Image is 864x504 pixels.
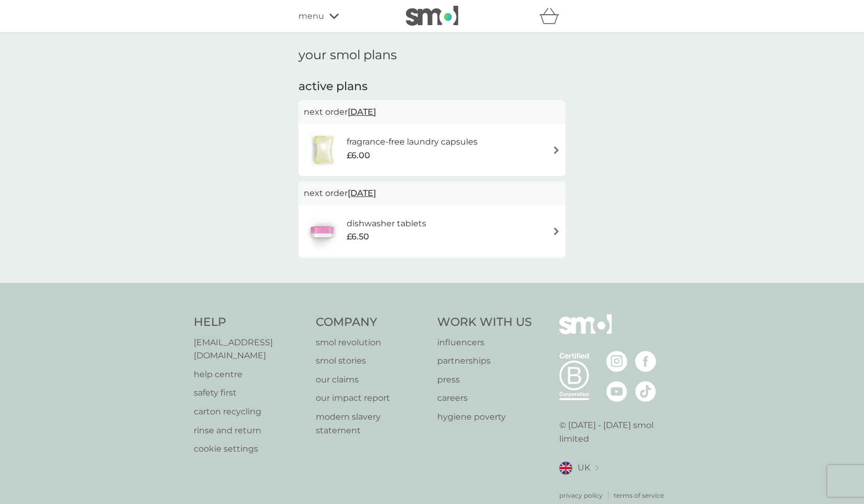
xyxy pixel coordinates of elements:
a: help centre [194,368,305,381]
h4: Company [316,314,427,331]
span: [DATE] [348,102,376,122]
h2: active plans [298,79,566,95]
img: smol [559,314,612,350]
a: safety first [194,386,305,400]
span: [DATE] [348,183,376,203]
a: modern slavery statement [316,410,427,437]
a: our claims [316,373,427,387]
img: fragrance-free laundry capsules [304,132,344,168]
img: visit the smol Tiktok page [635,381,656,402]
a: influencers [437,336,532,349]
a: hygiene poverty [437,410,532,424]
a: rinse and return [194,424,305,437]
span: UK [578,461,590,475]
a: press [437,373,532,387]
img: smol [406,6,458,26]
h4: Help [194,314,305,331]
img: arrow right [552,227,560,235]
h6: dishwasher tablets [347,217,426,231]
img: visit the smol Facebook page [635,351,656,372]
p: next order [304,105,560,119]
h1: your smol plans [298,48,566,63]
a: our impact report [316,391,427,405]
p: next order [304,187,560,200]
a: partnerships [437,354,532,368]
img: dishwasher tablets [304,213,340,250]
a: cookie settings [194,442,305,456]
span: £6.00 [347,149,370,162]
img: select a new location [595,465,599,471]
h4: Work With Us [437,314,532,331]
p: © [DATE] - [DATE] smol limited [559,419,671,445]
a: [EMAIL_ADDRESS][DOMAIN_NAME] [194,336,305,363]
img: arrow right [552,146,560,154]
a: terms of service [614,490,664,500]
img: visit the smol Youtube page [606,381,627,402]
span: menu [298,9,324,23]
img: UK flag [559,462,572,475]
a: careers [437,391,532,405]
img: visit the smol Instagram page [606,351,627,372]
a: smol revolution [316,336,427,349]
a: carton recycling [194,405,305,419]
span: £6.50 [347,230,369,244]
a: privacy policy [559,490,603,500]
div: basket [539,6,566,27]
a: smol stories [316,354,427,368]
h6: fragrance-free laundry capsules [347,135,478,149]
